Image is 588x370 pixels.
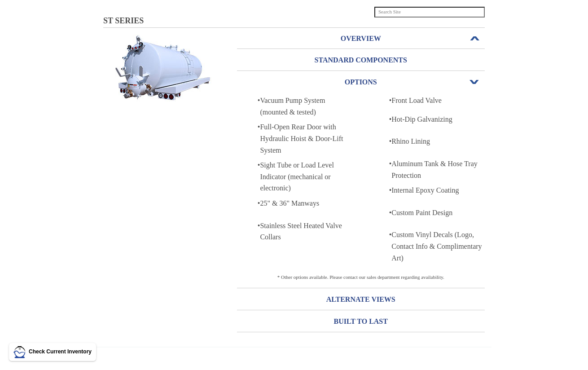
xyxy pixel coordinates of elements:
[251,220,260,232] p: •
[103,16,144,25] span: ST SERIES
[237,31,485,46] h3: OVERVIEW
[237,49,485,70] a: STANDARD COMPONENTS
[251,95,260,106] p: •
[277,274,444,280] span: * Other options available. Please contact our sales department regarding availability.
[469,35,480,42] span: Open or Close
[391,229,485,264] div: Custom Vinyl Decals (Logo, Contact Info & Complimentary Art)
[382,207,391,219] p: •
[382,95,391,106] p: •
[391,136,485,147] div: Rhino Lining
[251,159,260,171] p: •
[237,289,485,310] a: ALTERNATE VIEWS
[382,136,391,147] p: •
[260,95,353,118] div: Vacuum Pump System (mounted & tested)
[237,292,485,307] h3: ALTERNATE VIEWS
[104,34,221,101] img: Stacks Image 9449
[260,220,353,243] div: Stainless Steel Heated Valve Collars
[382,185,391,196] p: •
[237,71,485,92] a: OPTIONSOpen or Close
[237,53,485,67] h3: STANDARD COMPONENTS
[29,348,92,356] p: Check Current Inventory
[391,207,485,219] div: Custom Paint Design
[391,185,485,196] div: Internal Epoxy Coating
[260,159,353,194] div: Sight Tube or Load Level Indicator (mechanical or electronic)
[237,28,485,49] a: OVERVIEWOpen or Close
[391,95,485,106] div: Front Load Valve
[260,198,353,209] div: 25" & 36" Manways
[251,121,260,133] p: •
[382,158,391,170] p: •
[382,114,391,125] p: •
[391,158,485,181] div: Aluminum Tank & Hose Tray Protection
[251,198,260,209] p: •
[391,114,485,125] div: Hot-Dip Galvanizing
[374,7,485,18] input: Search Site
[382,229,391,241] p: •
[237,75,485,89] h3: OPTIONS
[469,79,480,85] span: Open or Close
[13,346,26,358] img: LMT Icon
[237,311,485,332] a: BUILT TO LAST
[237,314,485,329] h3: BUILT TO LAST
[260,121,353,156] div: Full-Open Rear Door with Hydraulic Hoist & Door-Lift System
